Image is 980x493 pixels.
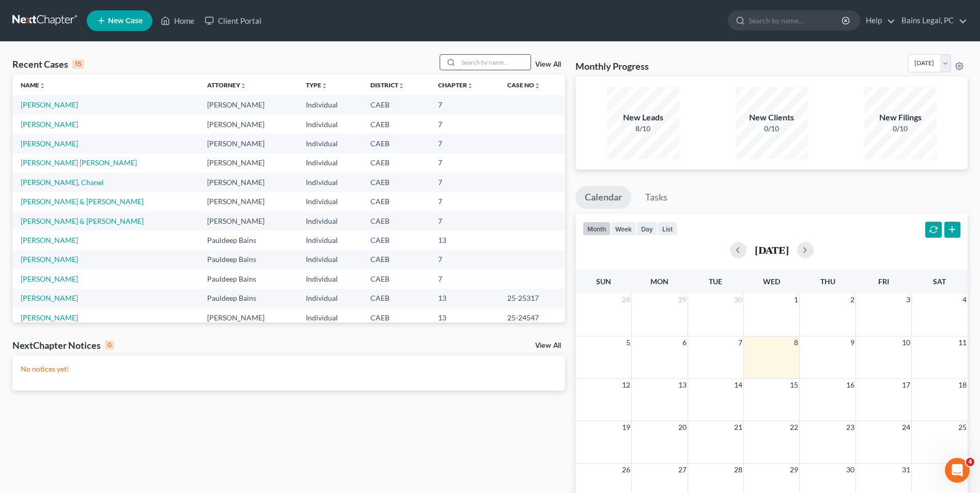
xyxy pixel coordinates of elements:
[820,277,835,286] span: Thu
[677,464,688,476] span: 27
[430,153,499,173] td: 7
[21,81,45,89] a: Nameunfold_more
[362,269,430,288] td: CAEB
[362,308,430,327] td: CAEB
[21,120,78,129] a: [PERSON_NAME]
[957,421,968,434] span: 25
[430,308,499,327] td: 13
[896,11,967,30] a: Bains Legal, PC
[845,379,855,391] span: 16
[438,81,473,89] a: Chapterunfold_more
[861,11,895,30] a: Help
[362,95,430,114] td: CAEB
[736,112,808,124] div: New Clients
[499,289,565,308] td: 25-25317
[298,192,363,211] td: Individual
[362,153,430,173] td: CAEB
[621,294,631,306] span: 28
[789,464,799,476] span: 29
[108,17,143,25] span: New Case
[737,336,743,349] span: 7
[298,211,363,230] td: Individual
[650,277,668,286] span: Mon
[621,379,631,391] span: 12
[733,464,743,476] span: 28
[901,379,911,391] span: 17
[677,421,688,434] span: 20
[430,115,499,134] td: 7
[306,81,328,89] a: Typeunfold_more
[21,274,78,283] a: [PERSON_NAME]
[370,81,405,89] a: Districtunfold_more
[736,124,808,134] div: 0/10
[430,134,499,153] td: 7
[362,211,430,230] td: CAEB
[199,269,298,288] td: Pauldeep Bains
[12,339,114,351] div: NextChapter Notices
[21,236,78,244] a: [PERSON_NAME]
[901,464,911,476] span: 31
[199,95,298,114] td: [PERSON_NAME]
[21,217,144,225] a: [PERSON_NAME] & [PERSON_NAME]
[607,112,679,124] div: New Leads
[430,173,499,192] td: 7
[878,277,889,286] span: Fri
[155,11,199,30] a: Home
[430,211,499,230] td: 7
[499,308,565,327] td: 25-24547
[636,186,677,209] a: Tasks
[625,336,631,349] span: 5
[199,134,298,153] td: [PERSON_NAME]
[362,134,430,153] td: CAEB
[199,192,298,211] td: [PERSON_NAME]
[12,58,84,70] div: Recent Cases
[298,115,363,134] td: Individual
[199,308,298,327] td: [PERSON_NAME]
[362,250,430,269] td: CAEB
[677,379,688,391] span: 13
[298,153,363,173] td: Individual
[621,421,631,434] span: 19
[21,178,104,187] a: [PERSON_NAME], Chanel
[21,364,557,374] p: No notices yet!
[298,230,363,250] td: Individual
[789,421,799,434] span: 22
[199,211,298,230] td: [PERSON_NAME]
[677,294,688,306] span: 29
[467,83,473,89] i: unfold_more
[621,464,631,476] span: 26
[240,83,246,89] i: unfold_more
[535,61,561,68] a: View All
[298,269,363,288] td: Individual
[207,81,246,89] a: Attorneyunfold_more
[430,192,499,211] td: 7
[945,458,970,483] iframe: Intercom live chat
[681,336,688,349] span: 6
[611,222,636,236] button: week
[199,115,298,134] td: [PERSON_NAME]
[398,83,405,89] i: unfold_more
[507,81,540,89] a: Case Nounfold_more
[961,294,968,306] span: 4
[21,100,78,109] a: [PERSON_NAME]
[21,158,137,167] a: [PERSON_NAME] [PERSON_NAME]
[575,186,631,209] a: Calendar
[199,250,298,269] td: Pauldeep Bains
[709,277,722,286] span: Tue
[733,379,743,391] span: 14
[901,421,911,434] span: 24
[362,230,430,250] td: CAEB
[789,379,799,391] span: 15
[430,230,499,250] td: 13
[362,115,430,134] td: CAEB
[321,83,328,89] i: unfold_more
[298,134,363,153] td: Individual
[849,336,855,349] span: 9
[575,60,649,72] h3: Monthly Progress
[583,222,611,236] button: month
[362,173,430,192] td: CAEB
[845,421,855,434] span: 23
[793,336,799,349] span: 8
[298,289,363,308] td: Individual
[21,197,144,206] a: [PERSON_NAME] & [PERSON_NAME]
